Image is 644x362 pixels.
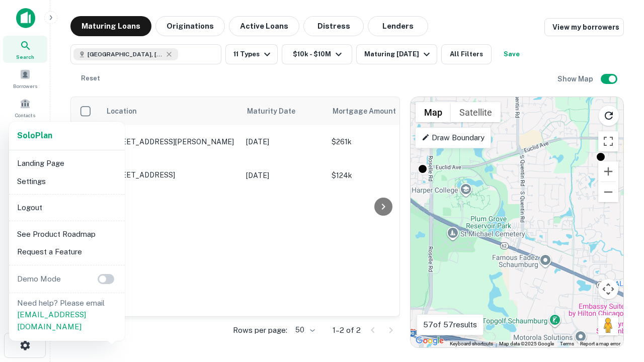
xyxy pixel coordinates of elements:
p: Demo Mode [13,273,65,285]
a: [EMAIL_ADDRESS][DOMAIN_NAME] [17,310,86,331]
li: Landing Page [13,154,121,172]
li: See Product Roadmap [13,225,121,243]
iframe: Chat Widget [594,249,644,298]
li: Settings [13,172,121,191]
li: Request a Feature [13,243,121,261]
li: Logout [13,199,121,217]
strong: Solo Plan [17,131,52,140]
a: SoloPlan [17,130,52,142]
p: Need help? Please email [17,297,117,333]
